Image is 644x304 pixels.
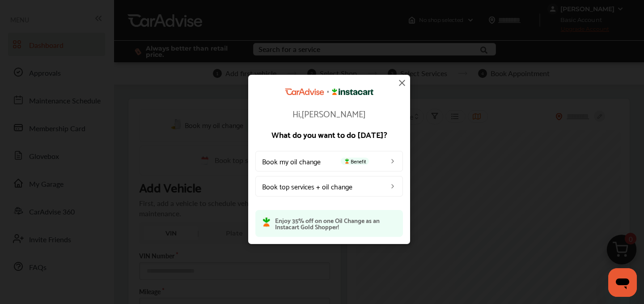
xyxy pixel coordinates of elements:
[263,217,271,227] img: instacart-icon.73bd83c2.svg
[255,130,403,138] p: What do you want to do [DATE]?
[397,77,407,88] img: close-icon.a004319c.svg
[343,158,351,163] img: instacart-icon.73bd83c2.svg
[608,268,637,297] iframe: Button to launch messaging window
[389,157,396,164] img: left_arrow_icon.0f472efe.svg
[389,182,396,189] img: left_arrow_icon.0f472efe.svg
[285,88,373,95] img: CarAdvise Instacart Logo
[255,176,403,196] a: Book top services + oil change
[275,217,396,229] p: Enjoy 35% off on one Oil Change as an Instacart Gold Shopper!
[341,157,369,164] span: Benefit
[255,108,403,117] p: Hi, [PERSON_NAME]
[255,150,403,171] a: Book my oil changeBenefit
